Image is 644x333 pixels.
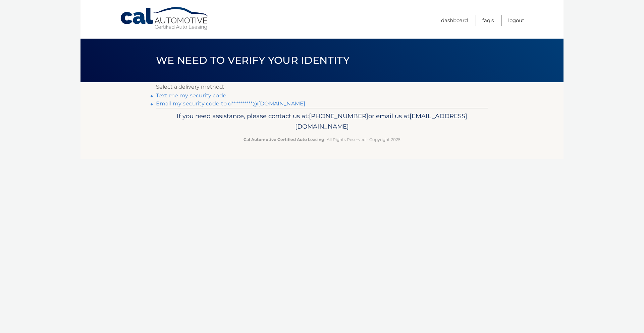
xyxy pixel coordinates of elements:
[156,100,305,107] a: Email my security code to d**********@[DOMAIN_NAME]
[156,54,350,66] span: We need to verify your identity
[160,136,484,143] p: - All Rights Reserved - Copyright 2025
[309,112,368,120] span: [PHONE_NUMBER]
[160,111,484,132] p: If you need assistance, please contact us at: or email us at
[156,92,226,99] a: Text me my security code
[120,7,210,31] a: Cal Automotive
[441,15,468,26] a: Dashboard
[156,82,488,92] p: Select a delivery method:
[244,137,324,142] strong: Cal Automotive Certified Auto Leasing
[482,15,494,26] a: FAQ's
[508,15,524,26] a: Logout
